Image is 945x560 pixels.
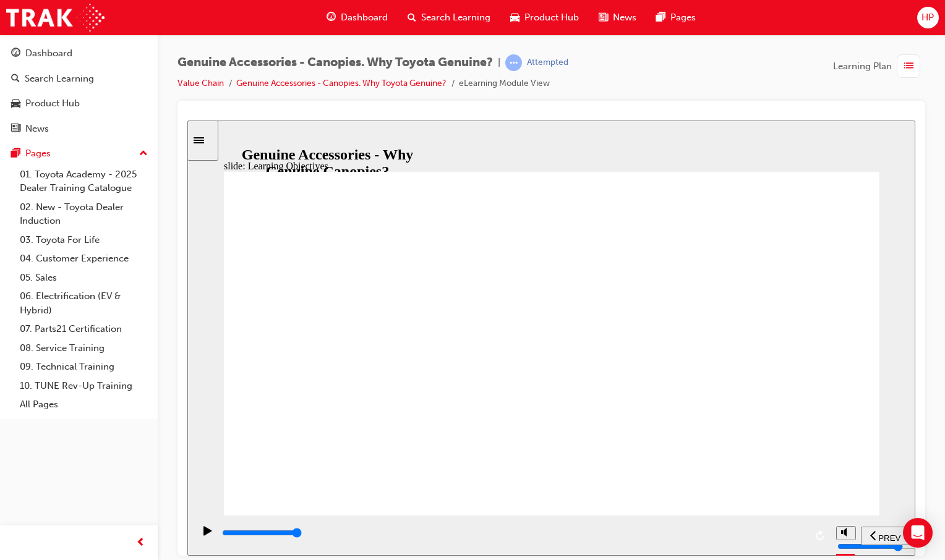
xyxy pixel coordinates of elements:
[11,48,20,59] span: guage-icon
[15,231,153,250] a: 03. Toyota For Life
[624,406,643,425] button: replay
[649,395,667,435] div: misc controls
[656,10,665,25] span: pages-icon
[500,5,589,30] a: car-iconProduct Hub
[35,407,114,417] input: slide progress
[921,11,934,25] span: HP
[25,46,72,61] div: Dashboard
[903,518,933,548] div: Open Intercom Messenger
[398,5,500,30] a: search-iconSearch Learning
[917,7,939,28] button: HP
[15,376,153,396] a: 10. TUNE Rev-Up Training
[25,122,49,136] div: News
[136,535,145,551] span: prev-icon
[11,98,20,109] span: car-icon
[5,117,153,140] a: News
[15,287,153,320] a: 06. Electrification (EV & Hybrid)
[5,42,153,65] a: Dashboard
[5,40,153,142] button: DashboardSearch LearningProduct HubNews
[25,96,80,111] div: Product Hub
[524,11,579,25] span: Product Hub
[673,395,722,435] nav: slide navigation
[5,92,153,115] a: Product Hub
[599,10,608,25] span: news-icon
[177,56,493,70] span: Genuine Accessories - Canopies. Why Toyota Genuine?
[327,10,336,25] span: guage-icon
[15,198,153,231] a: 02. New - Toyota Dealer Induction
[5,142,153,165] button: Pages
[11,124,20,135] span: news-icon
[15,165,153,198] a: 01. Toyota Academy - 2025 Dealer Training Catalogue
[650,421,730,431] input: volume
[691,413,713,422] span: PREV
[6,4,105,32] img: Trak
[505,54,522,71] span: learningRecordVerb_ATTEMPT-icon
[527,57,568,69] div: Attempted
[6,395,643,435] div: playback controls
[459,77,550,91] li: eLearning Module View
[6,405,27,426] button: play/pause
[11,74,20,85] span: search-icon
[408,10,416,25] span: search-icon
[673,406,722,425] button: previous
[11,148,20,159] span: pages-icon
[25,72,94,86] div: Search Learning
[5,67,153,90] a: Search Learning
[25,146,51,161] div: Pages
[15,268,153,287] a: 05. Sales
[177,78,224,88] a: Value Chain
[589,5,646,30] a: news-iconNews
[498,56,500,70] span: |
[613,11,636,25] span: News
[833,54,925,78] button: Learning Plan
[646,5,706,30] a: pages-iconPages
[341,11,388,25] span: Dashboard
[15,320,153,339] a: 07. Parts21 Certification
[236,78,447,88] a: Genuine Accessories - Canopies. Why Toyota Genuine?
[15,395,153,414] a: All Pages
[649,405,669,420] button: volume
[421,11,490,25] span: Search Learning
[15,339,153,358] a: 08. Service Training
[139,146,148,162] span: up-icon
[15,357,153,376] a: 09. Technical Training
[833,59,892,74] span: Learning Plan
[510,10,520,25] span: car-icon
[670,11,696,25] span: Pages
[317,5,398,30] a: guage-iconDashboard
[15,249,153,268] a: 04. Customer Experience
[904,59,913,74] span: list-icon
